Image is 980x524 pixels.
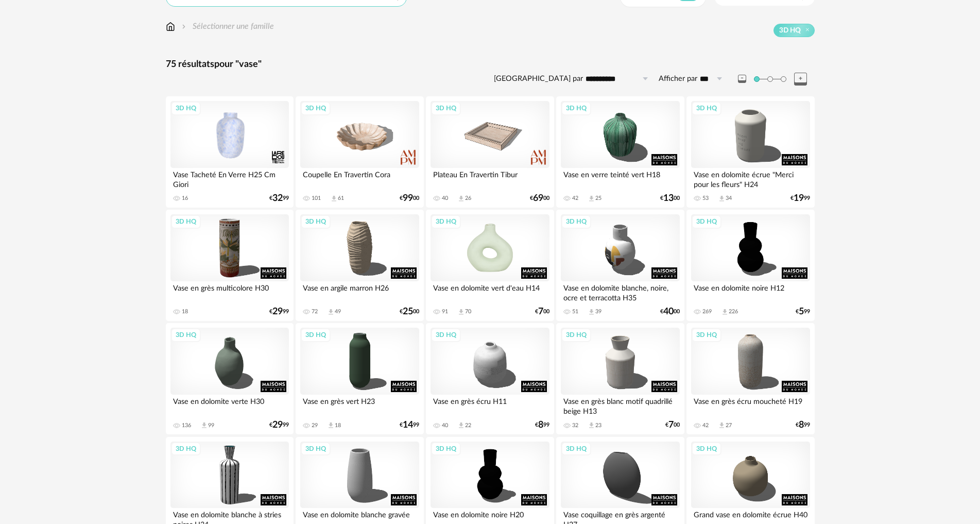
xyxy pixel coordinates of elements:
[799,308,804,315] span: 5
[692,215,721,228] div: 3D HQ
[663,308,674,315] span: 40
[272,308,283,315] span: 29
[790,195,810,202] div: € 99
[431,281,549,302] div: Vase en dolomite vert d'eau H14
[327,308,335,316] span: Download icon
[166,210,294,321] a: 3D HQ Vase en grès multicolore H30 18 €2999
[300,395,419,415] div: Vase en grès vert H23
[180,21,188,32] img: svg+xml;base64,PHN2ZyB3aWR0aD0iMTYiIGhlaWdodD0iMTYiIHZpZXdCb3g9IjAgMCAxNiAxNiIgZmlsbD0ibm9uZSIgeG...
[686,210,814,321] a: 3D HQ Vase en dolomite noire H12 269 Download icon 226 €599
[403,308,413,315] span: 25
[692,328,721,342] div: 3D HQ
[691,168,810,189] div: Vase en dolomite écrue "Merci pour les fleurs" H24
[530,195,549,202] div: € 00
[702,422,709,429] div: 42
[431,215,461,228] div: 3D HQ
[588,195,595,202] span: Download icon
[166,323,294,434] a: 3D HQ Vase en dolomite verte H30 136 Download icon 99 €2999
[692,442,721,455] div: 3D HQ
[729,308,738,315] div: 226
[665,421,680,429] div: € 00
[692,102,721,115] div: 3D HQ
[400,195,419,202] div: € 00
[431,102,461,115] div: 3D HQ
[556,323,684,434] a: 3D HQ Vase en grès blanc motif quadrillé beige H13 32 Download icon 23 €700
[660,308,680,315] div: € 00
[561,328,591,342] div: 3D HQ
[170,168,289,189] div: Vase Tacheté En Verre H25 Cm Giori
[269,421,289,429] div: € 99
[535,421,549,429] div: € 99
[296,323,423,434] a: 3D HQ Vase en grès vert H23 29 Download icon 18 €1499
[457,195,465,202] span: Download icon
[595,422,601,429] div: 23
[214,60,262,69] span: pour "vase"
[796,308,810,315] div: € 99
[200,421,208,429] span: Download icon
[431,328,461,342] div: 3D HQ
[572,308,578,315] div: 51
[300,168,419,189] div: Coupelle En Travertin Cora
[170,395,289,415] div: Vase en dolomite verte H30
[403,421,413,429] span: 14
[686,96,814,208] a: 3D HQ Vase en dolomite écrue "Merci pour les fleurs" H24 53 Download icon 34 €1999
[718,421,726,429] span: Download icon
[465,422,471,429] div: 22
[663,195,674,202] span: 13
[561,281,679,302] div: Vase en dolomite blanche, noire, ocre et terracotta H35
[721,308,729,316] span: Download icon
[426,323,554,434] a: 3D HQ Vase en grès écru H11 40 Download icon 22 €899
[312,308,318,315] div: 72
[668,421,674,429] span: 7
[426,210,554,321] a: 3D HQ Vase en dolomite vert d'eau H14 91 Download icon 70 €700
[799,421,804,429] span: 8
[457,308,465,316] span: Download icon
[465,308,471,315] div: 70
[465,195,471,202] div: 26
[301,102,331,115] div: 3D HQ
[403,195,413,202] span: 99
[426,96,554,208] a: 3D HQ Plateau En Travertin Tibur 40 Download icon 26 €6900
[702,195,709,202] div: 53
[494,74,583,84] label: [GEOGRAPHIC_DATA] par
[726,195,732,202] div: 34
[442,422,448,429] div: 40
[301,215,331,228] div: 3D HQ
[182,195,188,202] div: 16
[182,308,188,315] div: 18
[180,21,274,32] div: Sélectionner une famille
[327,421,335,429] span: Download icon
[272,195,283,202] span: 32
[535,308,549,315] div: € 00
[431,395,549,415] div: Vase en grès écru H11
[338,195,344,202] div: 61
[335,422,341,429] div: 18
[296,210,423,321] a: 3D HQ Vase en argile marron H26 72 Download icon 49 €2500
[431,442,461,455] div: 3D HQ
[561,395,679,415] div: Vase en grès blanc motif quadrillé beige H13
[796,421,810,429] div: € 99
[312,422,318,429] div: 29
[170,281,289,302] div: Vase en grès multicolore H30
[400,308,419,315] div: € 00
[300,281,419,302] div: Vase en argile marron H26
[556,96,684,208] a: 3D HQ Vase en verre teinté vert H18 42 Download icon 25 €1300
[660,195,680,202] div: € 00
[794,195,804,202] span: 19
[269,195,289,202] div: € 99
[691,281,810,302] div: Vase en dolomite noire H12
[561,168,679,189] div: Vase en verre teinté vert H18
[691,395,810,415] div: Vase en grès écru moucheté H19
[572,422,578,429] div: 32
[561,442,591,455] div: 3D HQ
[171,442,201,455] div: 3D HQ
[301,328,331,342] div: 3D HQ
[312,195,321,202] div: 101
[572,195,578,202] div: 42
[588,421,595,429] span: Download icon
[556,210,684,321] a: 3D HQ Vase en dolomite blanche, noire, ocre et terracotta H35 51 Download icon 39 €4000
[166,21,175,32] img: svg+xml;base64,PHN2ZyB3aWR0aD0iMTYiIGhlaWdodD0iMTciIHZpZXdCb3g9IjAgMCAxNiAxNyIgZmlsbD0ibm9uZSIgeG...
[457,421,465,429] span: Download icon
[272,421,283,429] span: 29
[171,102,201,115] div: 3D HQ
